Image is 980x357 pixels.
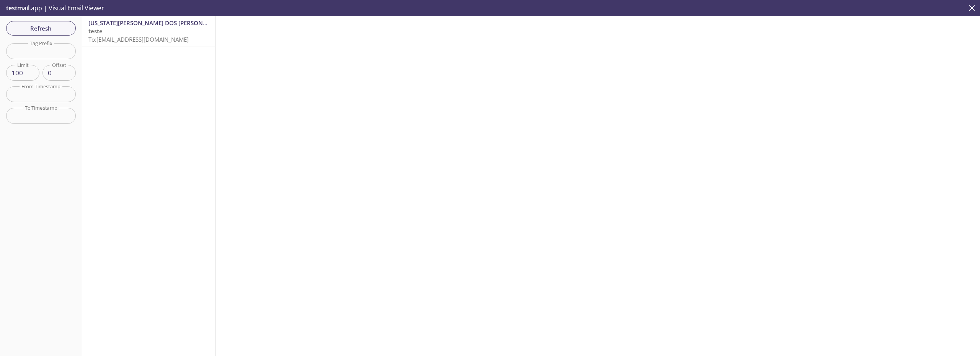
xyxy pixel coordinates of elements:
[6,4,29,12] span: testmail
[82,16,215,47] div: [US_STATE][PERSON_NAME] DOS [PERSON_NAME]testeTo:[EMAIL_ADDRESS][DOMAIN_NAME]
[82,16,215,47] nav: emails
[88,19,224,27] span: [US_STATE][PERSON_NAME] DOS [PERSON_NAME]
[88,36,189,43] span: To: [EMAIL_ADDRESS][DOMAIN_NAME]
[88,27,103,35] span: teste
[12,23,70,33] span: Refresh
[6,21,76,36] button: Refresh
